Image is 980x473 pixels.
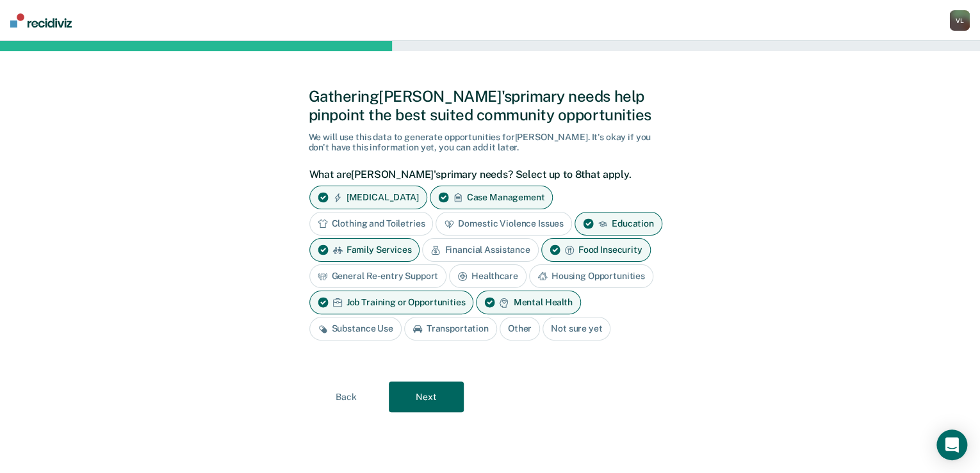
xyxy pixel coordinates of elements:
[309,87,672,124] div: Gathering [PERSON_NAME]'s primary needs help pinpoint the best suited community opportunities
[309,186,427,209] div: [MEDICAL_DATA]
[949,10,970,31] button: VL
[404,317,497,341] div: Transportation
[309,212,434,236] div: Clothing and Toiletries
[476,291,580,314] div: Mental Health
[541,238,651,262] div: Food Insecurity
[430,186,553,209] div: Case Management
[309,291,474,314] div: Job Training or Opportunities
[449,264,527,288] div: Healthcare
[500,317,540,341] div: Other
[309,264,447,288] div: General Re-entry Support
[309,168,665,180] label: What are [PERSON_NAME]'s primary needs? Select up to 8 that apply.
[389,381,464,412] button: Next
[309,238,420,262] div: Family Services
[936,429,967,460] div: Open Intercom Messenger
[529,264,653,288] div: Housing Opportunities
[10,13,72,28] img: Recidiviz
[309,317,402,341] div: Substance Use
[309,132,672,154] div: We will use this data to generate opportunities for [PERSON_NAME] . It's okay if you don't have t...
[543,317,610,341] div: Not sure yet
[422,238,538,262] div: Financial Assistance
[575,212,662,236] div: Education
[949,10,970,31] div: V L
[436,212,572,236] div: Domestic Violence Issues
[309,381,384,412] button: Back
